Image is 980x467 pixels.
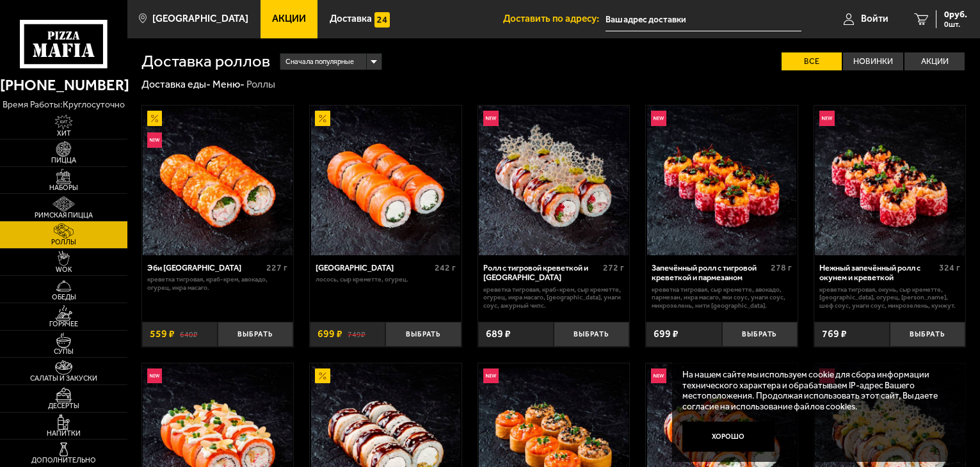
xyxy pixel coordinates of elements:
a: НовинкаНежный запечённый ролл с окунем и креветкой [814,106,966,255]
label: Все [782,52,842,71]
span: 0 руб. [944,10,967,19]
a: НовинкаЗапечённый ролл с тигровой креветкой и пармезаном [646,106,798,255]
span: 699 ₽ [654,329,679,339]
button: Выбрать [385,322,461,347]
input: Ваш адрес доставки [606,8,801,31]
div: Ролл с тигровой креветкой и [GEOGRAPHIC_DATA] [483,263,599,283]
div: Запечённый ролл с тигровой креветкой и пармезаном [652,263,767,283]
a: АкционныйФиладельфия [310,106,462,255]
img: 15daf4d41897b9f0e9f617042186c801.svg [374,12,390,28]
p: На нашем сайте мы используем cookie для сбора информации технического характера и обрабатываем IP... [682,369,948,411]
p: лосось, Сыр креметте, огурец. [316,276,456,284]
img: Новинка [147,132,163,148]
h1: Доставка роллов [141,53,270,70]
img: Новинка [819,111,835,126]
span: 242 г [435,262,456,273]
div: Роллы [246,78,275,91]
img: Акционный [315,111,330,126]
img: Акционный [315,368,330,384]
div: [GEOGRAPHIC_DATA] [316,263,431,273]
div: Нежный запечённый ролл с окунем и креветкой [819,263,935,283]
span: Акции [272,14,306,24]
a: АкционныйНовинкаЭби Калифорния [142,106,294,255]
span: Сначала популярные [285,52,354,72]
img: Филадельфия [311,106,461,255]
span: 769 ₽ [822,329,847,339]
img: Новинка [651,111,666,126]
p: креветка тигровая, Сыр креметте, авокадо, пармезан, икра масаго, яки соус, унаги соус, микрозелен... [652,286,792,310]
span: 272 г [603,262,624,273]
span: Доставка [330,14,372,24]
button: Выбрать [554,322,629,347]
img: Нежный запечённый ролл с окунем и креветкой [815,106,965,255]
img: Новинка [147,368,163,384]
span: 559 ₽ [150,329,175,339]
span: [GEOGRAPHIC_DATA] [152,14,248,24]
span: 689 ₽ [486,329,511,339]
img: Ролл с тигровой креветкой и Гуакамоле [479,106,629,255]
img: Новинка [651,368,666,384]
img: Акционный [147,111,163,126]
span: Войти [861,14,888,24]
p: креветка тигровая, окунь, Сыр креметте, [GEOGRAPHIC_DATA], огурец, [PERSON_NAME], шеф соус, унаги... [819,286,960,310]
span: 699 ₽ [317,329,342,339]
span: 324 г [939,262,960,273]
a: НовинкаРолл с тигровой креветкой и Гуакамоле [478,106,630,255]
p: креветка тигровая, краб-крем, Сыр креметте, огурец, икра масаго, [GEOGRAPHIC_DATA], унаги соус, а... [483,286,623,310]
img: Эби Калифорния [143,106,293,255]
button: Выбрать [722,322,798,347]
img: Запечённый ролл с тигровой креветкой и пармезаном [647,106,797,255]
span: 278 г [771,262,792,273]
img: Новинка [483,368,499,384]
span: Доставить по адресу: [503,14,606,24]
label: Акции [904,52,965,71]
label: Новинки [843,52,903,71]
span: 227 г [266,262,287,273]
s: 749 ₽ [348,329,365,339]
img: Новинка [483,111,499,126]
div: Эби [GEOGRAPHIC_DATA] [147,263,263,273]
a: Доставка еды- [141,78,211,90]
button: Хорошо [682,422,775,452]
p: креветка тигровая, краб-крем, авокадо, огурец, икра масаго. [147,276,287,292]
span: 0 шт. [944,20,967,28]
s: 640 ₽ [180,329,198,339]
button: Выбрать [890,322,965,347]
a: Меню- [213,78,245,90]
button: Выбрать [218,322,293,347]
